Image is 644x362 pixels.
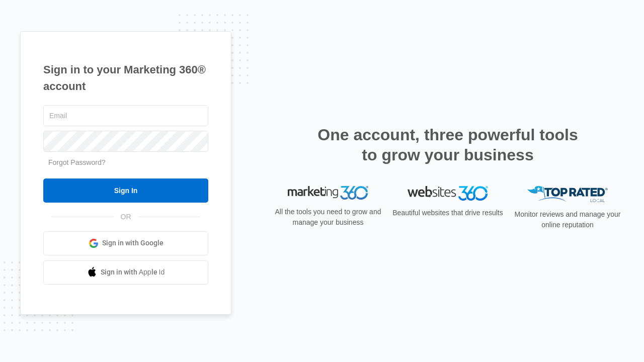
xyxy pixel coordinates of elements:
[314,125,581,165] h2: One account, three powerful tools to grow your business
[101,267,165,278] span: Sign in with Apple Id
[43,61,208,95] h1: Sign in to your Marketing 360® account
[511,209,624,230] p: Monitor reviews and manage your online reputation
[43,260,208,285] a: Sign in with Apple Id
[288,186,368,200] img: Marketing 360
[408,186,488,201] img: Websites 360
[43,105,208,126] input: Email
[43,231,208,255] a: Sign in with Google
[391,208,504,218] p: Beautiful websites that drive results
[43,178,208,203] input: Sign In
[102,238,164,248] span: Sign in with Google
[48,158,106,166] a: Forgot Password?
[272,207,384,228] p: All the tools you need to grow and manage your business
[114,212,138,222] span: OR
[527,186,608,203] img: Top Rated Local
